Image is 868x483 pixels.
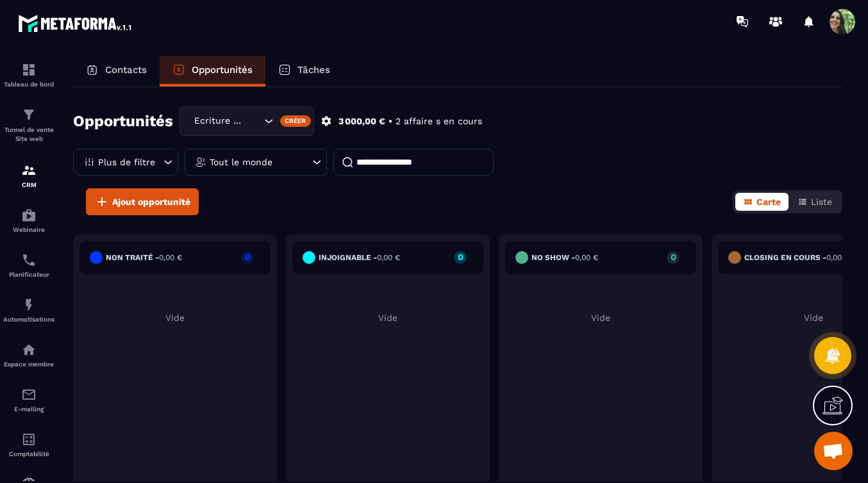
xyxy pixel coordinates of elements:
a: formationformationTableau de bord [3,53,54,97]
h6: Closing en cours - [744,253,849,262]
span: 0,00 € [377,253,400,262]
a: automationsautomationsWebinaire [3,198,54,243]
img: formation [21,107,37,122]
p: Automatisations [3,316,54,323]
span: Liste [811,197,832,207]
input: Search for option [248,114,261,128]
span: 0,00 € [826,253,849,262]
div: Ouvrir le chat [814,432,853,470]
p: 2 affaire s en cours [396,115,482,127]
span: Ecriture en Mouvement [191,114,248,128]
p: Vide [292,313,483,323]
span: 0,00 € [159,253,182,262]
button: Carte [735,193,789,211]
a: Contacts [73,56,160,86]
span: 0,00 € [575,253,598,262]
p: Webinaire [3,226,54,233]
img: email [21,387,37,402]
div: Search for option [179,106,314,136]
p: Vide [79,313,271,323]
p: Espace membre [3,361,54,368]
p: CRM [3,181,54,188]
a: schedulerschedulerPlanificateur [3,243,54,288]
img: logo [18,12,133,35]
p: Vide [505,313,696,323]
img: scheduler [21,252,37,268]
p: Comptabilité [3,450,54,457]
img: accountant [21,432,37,447]
p: 0 [241,252,254,261]
img: automations [21,208,37,223]
button: Liste [790,193,840,211]
h6: No show - [531,253,598,262]
p: • [388,115,392,127]
div: Créer [280,115,312,127]
p: Tunnel de vente Site web [3,126,54,143]
h2: Opportunités [73,108,173,134]
p: Plus de filtre [98,158,155,167]
p: Contacts [105,64,147,76]
h6: Non traité - [106,253,182,262]
p: 0 [667,252,680,261]
img: automations [21,342,37,357]
img: formation [21,62,37,78]
a: Opportunités [160,56,265,86]
img: automations [21,297,37,313]
a: automationsautomationsEspace membre [3,332,54,377]
p: Planificateur [3,271,54,278]
span: Carte [756,197,781,207]
a: accountantaccountantComptabilité [3,422,54,467]
button: Ajout opportunité [86,188,199,215]
p: Opportunités [192,64,253,76]
p: Tableau de bord [3,81,54,88]
p: Tâches [297,64,330,76]
a: Tâches [265,56,343,86]
a: emailemailE-mailing [3,377,54,422]
h6: injoignable - [319,253,400,262]
img: formation [21,163,37,178]
a: formationformationTunnel de vente Site web [3,97,54,153]
p: E-mailing [3,405,54,413]
p: 3 000,00 € [338,115,385,127]
p: 0 [454,252,467,261]
a: formationformationCRM [3,153,54,198]
a: automationsautomationsAutomatisations [3,288,54,332]
span: Ajout opportunité [112,195,190,208]
p: Tout le monde [210,158,272,167]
